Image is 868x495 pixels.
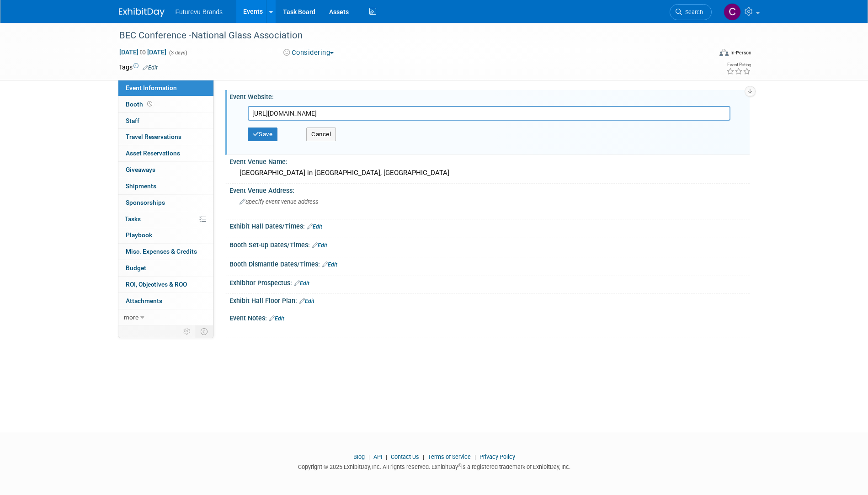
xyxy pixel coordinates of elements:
span: Budget [126,264,146,271]
span: Attachments [126,297,162,304]
a: Terms of Service [428,453,471,460]
a: Edit [322,261,337,268]
span: | [366,453,372,460]
div: Event Notes: [229,311,750,323]
span: Futurevu Brands [176,8,223,16]
span: Shipments [126,182,156,190]
button: Save [248,128,278,141]
div: Booth Dismantle Dates/Times: [229,257,750,269]
div: [GEOGRAPHIC_DATA] in [GEOGRAPHIC_DATA], [GEOGRAPHIC_DATA] [236,166,743,180]
a: Shipments [118,178,213,194]
span: | [383,453,389,460]
span: Sponsorships [126,199,165,206]
a: Staff [118,113,213,129]
a: Edit [269,315,284,322]
span: [DATE] [DATE] [119,48,167,56]
img: ExhibitDay [119,8,165,17]
div: In-Person [730,49,751,56]
a: Event Information [118,80,213,96]
a: Booth [118,96,213,112]
img: Format-Inperson.png [719,49,729,56]
div: Event Format [658,48,752,61]
img: CHERYL CLOWES [724,3,741,21]
div: Event Website: [229,90,750,101]
span: | [421,453,426,460]
span: Booth [126,101,154,108]
div: Exhibitor Prospectus: [229,276,750,288]
span: Event Information [126,84,177,91]
span: Specify event venue address [240,198,318,205]
span: Staff [126,117,139,124]
input: Enter URL [248,106,730,121]
a: Attachments [118,293,213,309]
a: Privacy Policy [479,453,515,460]
a: ROI, Objectives & ROO [118,277,213,293]
a: Sponsorships [118,195,213,211]
a: Contact Us [391,453,419,460]
span: Booth not reserved yet [145,101,154,107]
span: Search [682,9,703,16]
a: more [118,309,213,325]
button: Cancel [306,128,336,141]
a: Edit [143,64,158,71]
td: Tags [119,63,158,72]
span: Asset Reservations [126,149,180,157]
div: Booth Set-up Dates/Times: [229,238,750,250]
div: BEC Conference -National Glass Association [116,27,698,44]
sup: ® [458,463,461,468]
a: API [373,453,382,460]
a: Search [670,4,712,20]
a: Giveaways [118,162,213,178]
a: Blog [353,453,365,460]
a: Misc. Expenses & Credits [118,244,213,260]
span: Tasks [125,215,141,223]
div: Event Rating [726,63,751,67]
a: Edit [312,242,327,249]
a: Edit [294,280,309,287]
a: Edit [307,224,322,230]
div: Exhibit Hall Dates/Times: [229,219,750,231]
a: Asset Reservations [118,145,213,161]
span: Giveaways [126,166,155,173]
span: (3 days) [168,50,187,56]
span: | [472,453,478,460]
span: Misc. Expenses & Credits [126,248,197,255]
span: ROI, Objectives & ROO [126,281,187,288]
td: Personalize Event Tab Strip [179,325,195,337]
a: Edit [299,298,314,304]
div: Exhibit Hall Floor Plan: [229,294,750,306]
span: more [124,314,138,321]
a: Budget [118,260,213,276]
div: Event Venue Name: [229,155,750,166]
a: Travel Reservations [118,129,213,145]
button: Considering [280,48,337,58]
span: Playbook [126,231,152,239]
a: Tasks [118,211,213,227]
div: Event Venue Address: [229,184,750,195]
span: to [138,48,147,56]
td: Toggle Event Tabs [195,325,213,337]
span: Travel Reservations [126,133,181,140]
a: Playbook [118,227,213,243]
